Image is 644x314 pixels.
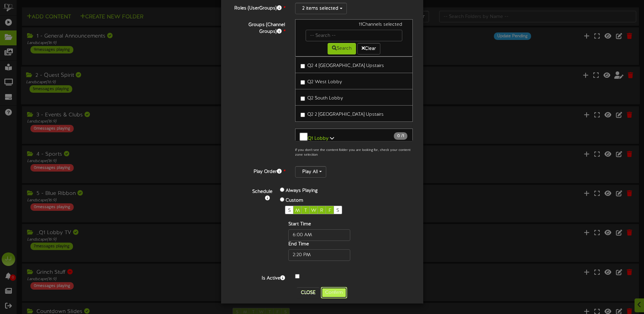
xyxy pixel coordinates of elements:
[336,208,339,213] span: S
[286,197,303,204] label: Custom
[226,19,290,35] label: Groups (Channel Groups)
[301,64,305,68] input: Q2 4 [GEOGRAPHIC_DATA] Upstairs
[295,166,326,178] button: Play All
[397,134,401,138] span: 0
[328,43,356,54] button: Search
[308,136,329,141] b: Q1 Lobby
[295,129,413,146] button: Q1 Lobby 0 /1
[301,96,305,101] input: Q2 South Lobby
[307,96,343,101] span: Q2 South Lobby
[286,187,318,194] label: Always Playing
[320,208,323,213] span: R
[311,208,316,213] span: W
[307,80,342,85] span: Q2 West Lobby
[226,3,290,12] label: Roles (UserGroups)
[329,208,331,213] span: F
[307,63,384,68] span: Q2 4 [GEOGRAPHIC_DATA] Upstairs
[307,112,384,117] span: Q2 2 [GEOGRAPHIC_DATA] Upstairs
[297,287,319,298] button: Close
[288,221,311,228] label: Start Time
[357,43,380,54] button: Clear
[304,208,307,213] span: T
[301,80,305,85] input: Q2 West Lobby
[226,166,290,175] label: Play Order
[394,132,407,140] span: / 1
[252,189,272,194] b: Schedule
[306,30,403,41] input: -- Search --
[288,241,309,248] label: End Time
[288,208,291,213] span: S
[295,3,347,14] button: 2 items selected
[301,113,305,117] input: Q2 2 [GEOGRAPHIC_DATA] Upstairs
[321,287,347,298] button: Confirm
[301,21,408,30] div: 11 Channels selected
[295,208,300,213] span: M
[226,273,290,282] label: Is Active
